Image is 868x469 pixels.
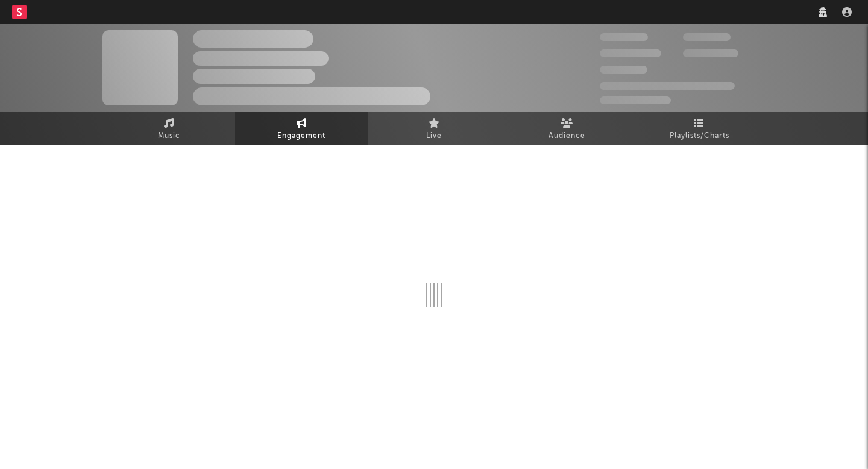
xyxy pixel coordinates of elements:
span: Music [158,129,180,143]
a: Audience [500,112,633,145]
a: Live [368,112,500,145]
a: Engagement [235,112,368,145]
span: 1,000,000 [683,49,738,57]
a: Playlists/Charts [633,112,766,145]
span: 300,000 [600,33,648,41]
span: 100,000 [600,66,647,74]
span: 50,000,000 [600,49,661,57]
span: 100,000 [683,33,731,41]
span: Audience [549,129,585,143]
span: 50,000,000 Monthly Listeners [600,82,735,90]
span: Jump Score: 85.0 [600,96,671,104]
a: Music [102,112,235,145]
span: Playlists/Charts [670,129,729,143]
span: Live [426,129,442,143]
span: Engagement [277,129,325,143]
